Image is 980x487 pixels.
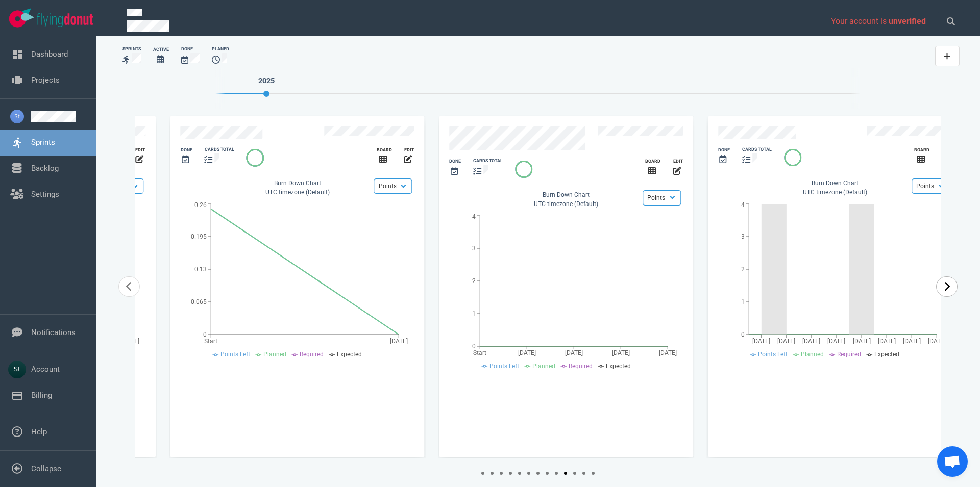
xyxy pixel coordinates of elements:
span: Planned [532,363,555,370]
a: Settings [31,190,59,199]
div: slide 11 of 15 [432,109,701,464]
section: carousel-slider [135,109,941,464]
button: slide 9 bullet [552,466,561,479]
div: cards total [473,158,503,164]
div: edit [404,147,414,153]
button: slide 12 bullet [579,466,589,479]
button: slide 13 bullet [589,466,598,479]
img: Flying Donut text logo [37,13,93,27]
div: Board [914,147,929,153]
div: cards total [742,146,772,153]
div: UTC timezone (Default) [449,190,683,211]
tspan: Start [205,338,218,345]
tspan: 0 [472,343,476,350]
div: Done [449,158,461,165]
a: Help [31,427,47,437]
button: slide 6 bullet [524,466,533,479]
span: Expected [874,351,899,358]
span: Planned [801,351,824,358]
tspan: [DATE] [852,338,870,345]
tspan: [DATE] [777,338,795,345]
a: Dashboard [31,49,68,59]
tspan: 1 [472,310,476,317]
div: Board [645,158,660,165]
button: slide 11 bullet [570,466,579,479]
tspan: [DATE] [565,349,583,356]
span: Expected [606,363,631,370]
button: slide 2 bullet [487,466,497,479]
span: Expected [337,351,362,358]
tspan: [DATE] [612,349,630,356]
span: Points Left [758,351,788,358]
a: Sprints [31,138,55,147]
a: Board [645,158,660,177]
div: Planed [212,46,229,53]
tspan: 4 [472,213,476,220]
tspan: 0.13 [195,266,207,273]
span: Your account is [831,16,926,26]
button: slide 3 bullet [497,466,506,479]
tspan: 0.26 [195,201,207,209]
tspan: 1 [741,298,745,305]
tspan: [DATE] [518,349,536,356]
a: Backlog [31,164,59,173]
div: cards total [205,146,234,153]
div: UTC timezone (Default) [718,178,952,199]
div: Board [377,147,392,153]
span: Burn Down Chart [274,180,321,187]
tspan: 0 [204,331,207,338]
span: Required [300,351,324,358]
div: Sprints [122,46,141,53]
span: Planned [263,351,286,358]
tspan: 2 [472,277,476,285]
tspan: Start [473,349,486,356]
button: slide 1 bullet [478,466,487,479]
tspan: [DATE] [902,338,920,345]
tspan: 2 [741,266,745,273]
span: 2025 [258,76,275,85]
tspan: [DATE] [752,338,770,345]
div: slide 10 of 15 [163,109,432,464]
div: Active [153,46,169,53]
tspan: [DATE] [802,338,820,345]
div: slide 12 of 15 [701,109,970,464]
a: Board [377,147,392,166]
span: Points Left [220,351,250,358]
tspan: 4 [741,201,745,209]
tspan: 0.195 [191,233,207,240]
div: Open chat [937,446,968,477]
tspan: [DATE] [659,349,677,356]
a: Board [914,147,929,166]
a: Projects [31,75,60,85]
tspan: [DATE] [927,338,945,345]
span: Points Left [489,363,519,370]
div: Done [181,46,200,53]
button: slide 7 bullet [533,466,543,479]
tspan: [DATE] [827,338,845,345]
tspan: 3 [741,233,745,240]
tspan: 0.065 [191,298,207,305]
a: Account [31,365,60,374]
tspan: 0 [741,331,745,338]
span: Burn Down Chart [812,180,859,187]
button: slide 8 bullet [543,466,552,479]
tspan: 3 [472,245,476,252]
tspan: [DATE] [390,338,408,345]
tspan: [DATE] [877,338,895,345]
span: unverified [889,16,926,26]
div: Done [181,147,192,153]
a: Notifications [31,328,76,337]
a: Billing [31,391,52,400]
div: Done [718,147,730,153]
span: Required [837,351,861,358]
span: Burn Down Chart [543,191,590,198]
button: slide 5 bullet [515,466,524,479]
button: slide 10 bullet [561,466,570,479]
span: Required [569,363,593,370]
div: edit [673,158,683,165]
a: Collapse [31,464,61,473]
button: slide 4 bullet [506,466,515,479]
div: UTC timezone (Default) [181,178,414,199]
